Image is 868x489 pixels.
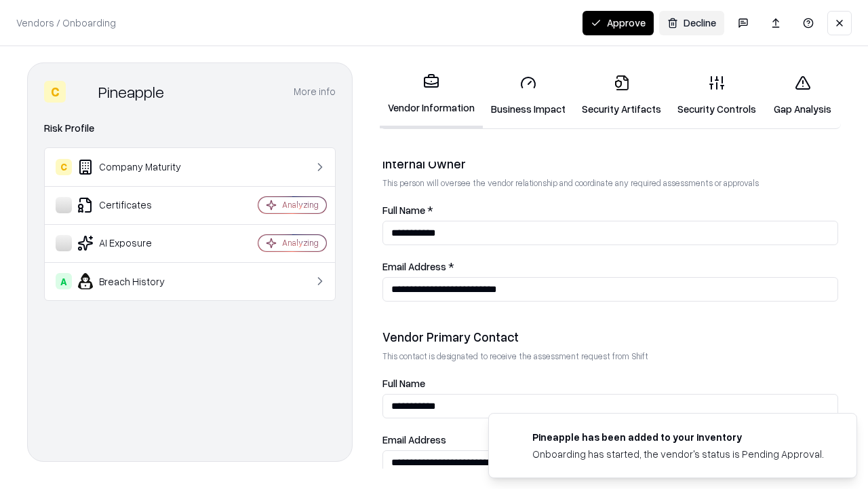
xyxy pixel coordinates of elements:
[382,329,838,345] div: Vendor Primary Contact
[282,237,319,249] div: Analyzing
[382,261,838,272] label: Email Address *
[532,447,824,461] div: Onboarding has started, the vendor's status is Pending Approval.
[56,159,218,175] div: Company Maturity
[382,378,838,388] label: Full Name
[382,177,838,189] p: This person will oversee the vendor relationship and coordinate any required assessments or appro...
[380,62,483,128] a: Vendor Information
[669,64,764,127] a: Security Controls
[764,64,841,127] a: Gap Analysis
[71,81,93,103] img: Pineapple
[44,120,336,137] div: Risk Profile
[574,64,669,127] a: Security Artifacts
[282,199,319,211] div: Analyzing
[382,435,838,445] label: Email Address
[56,197,218,213] div: Certificates
[659,11,724,35] button: Decline
[532,430,824,444] div: Pineapple has been added to your inventory
[16,16,116,30] p: Vendors / Onboarding
[56,235,218,251] div: AI Exposure
[56,273,218,289] div: Breach History
[382,156,838,172] div: Internal Owner
[382,350,838,362] p: This contact is designated to receive the assessment request from Shift
[382,205,838,215] label: Full Name *
[583,11,654,35] button: Approve
[294,79,336,104] button: More info
[56,159,72,175] div: C
[483,64,574,127] a: Business Impact
[98,81,164,103] div: Pineapple
[56,273,72,289] div: A
[505,430,521,446] img: pineappleenergy.com
[44,81,66,103] div: C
